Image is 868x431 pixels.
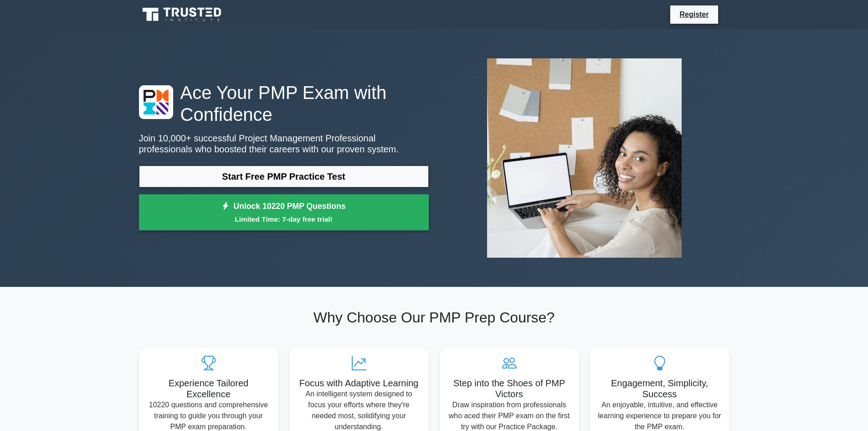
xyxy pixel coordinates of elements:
[146,378,271,400] h5: Experience Tailored Excellence
[674,9,714,20] a: Register
[447,378,572,400] h5: Step into the Shoes of PMP Victors
[139,133,429,155] p: Join 10,000+ successful Project Management Professional professionals who boosted their careers w...
[597,378,722,400] h5: Engagement, Simplicity, Success
[150,214,417,224] small: Limited Time: 7-day free trial!
[139,194,429,231] a: Unlock 10220 PMP QuestionsLimited Time: 7-day free trial!
[139,309,729,326] h2: Why Choose Our PMP Prep Course?
[139,82,429,125] h1: Ace Your PMP Exam with Confidence
[297,378,421,389] h5: Focus with Adaptive Learning
[139,166,429,187] a: Start Free PMP Practice Test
